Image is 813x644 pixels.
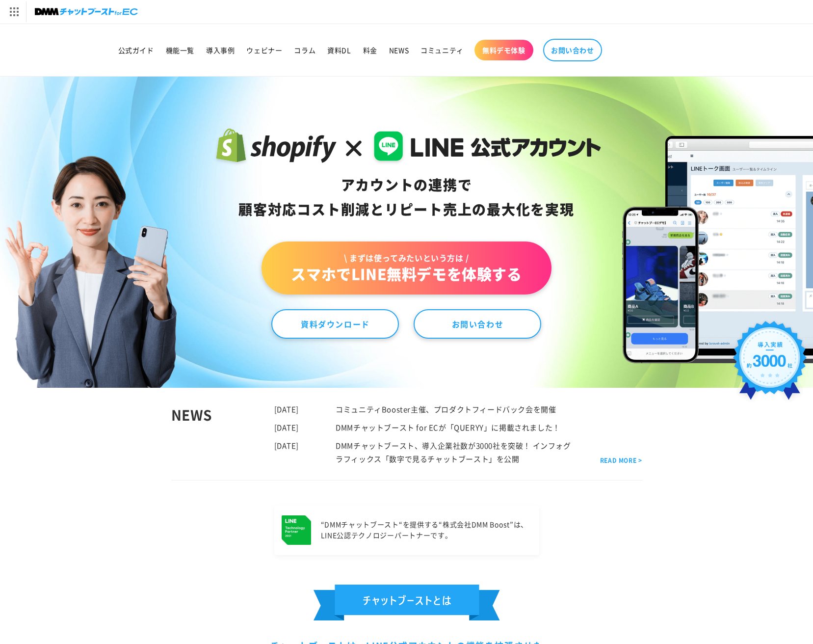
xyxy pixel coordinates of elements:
[389,46,409,54] span: NEWS
[200,40,240,60] a: 導入事例
[262,241,551,295] a: \ まずは使ってみたいという方は /スマホでLINE無料デモを体験する
[420,46,464,54] span: コミュニティ
[246,46,282,54] span: ウェビナー
[112,40,160,60] a: 公式ガイド
[274,440,299,451] time: [DATE]
[357,40,383,60] a: 料金
[474,40,533,60] a: 無料デモ体験
[271,309,399,339] a: 資料ダウンロード
[212,173,601,222] div: アカウントの連携で 顧客対応コスト削減と リピート売上の 最大化を実現
[414,309,541,339] a: お問い合わせ
[118,46,154,54] span: 公式ガイド
[543,39,602,61] a: お問い合わせ
[729,317,811,410] img: 導入実績約3000社
[551,46,594,54] span: お問い合わせ
[336,404,556,414] a: コミュニティBooster主催、プロダクトフィードバック会を開催
[206,46,235,54] span: 導入事例
[363,46,377,54] span: 料金
[321,40,357,60] a: 資料DL
[35,5,138,19] img: チャットブーストforEC
[415,40,470,60] a: コミュニティ
[171,402,274,465] div: NEWS
[321,519,528,541] p: “DMMチャットブースト“を提供する “株式会社DMM Boost”は、 LINE公認テクノロジーパートナーです。
[294,46,315,54] span: コラム
[274,404,299,414] time: [DATE]
[314,585,500,620] img: チェットブーストとは
[600,455,642,466] a: READ MORE >
[336,422,560,432] a: DMMチャットブースト for ECが「QUERYY」に掲載されました！
[482,46,525,54] span: 無料デモ体験
[288,40,321,60] a: コラム
[166,46,194,54] span: 機能一覧
[274,422,299,432] time: [DATE]
[291,252,522,263] span: \ まずは使ってみたいという方は /
[240,40,288,60] a: ウェビナー
[336,440,571,464] a: DMMチャットブースト、導入企業社数が3000社を突破！ インフォグラフィックス「数字で見るチャットブースト」を公開
[327,46,351,54] span: 資料DL
[1,1,26,22] img: サービス
[160,40,200,60] a: 機能一覧
[383,40,415,60] a: NEWS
